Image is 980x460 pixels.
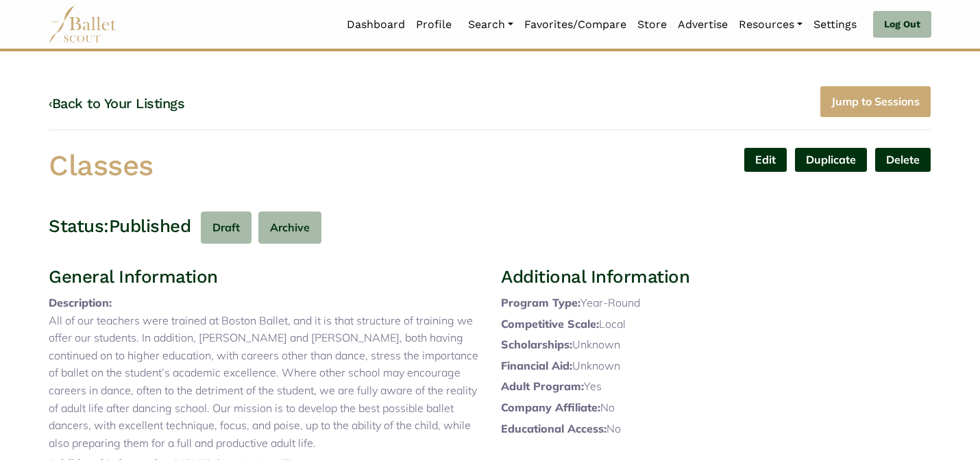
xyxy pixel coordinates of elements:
[501,337,572,351] span: Scholarships:
[744,147,787,172] a: Edit
[463,10,519,39] a: Search
[501,420,931,438] p: No
[820,86,931,118] a: Jump to Sessions
[501,316,931,333] p: Local
[501,359,572,372] span: Financial Aid:
[501,357,931,375] p: Unknown
[733,10,808,39] a: Resources
[411,10,457,39] a: Profile
[501,399,931,417] p: No
[672,10,733,39] a: Advertise
[341,10,411,39] a: Dashboard
[49,266,479,289] h3: General Information
[109,215,191,238] h3: Published
[201,212,252,244] button: Draft
[501,296,580,309] span: Program Type:
[794,147,868,172] a: Duplicate
[49,215,109,238] h3: Status:
[49,296,112,309] span: Description:
[501,422,607,435] span: Educational Access:
[49,312,479,452] p: All of our teachers were trained at Boston Ballet, and it is that structure of training we offer ...
[49,94,52,112] code: ‹
[501,379,584,393] span: Adult Program:
[501,378,931,396] p: Yes
[501,294,931,312] p: Year-Round
[501,266,931,289] h3: Additional Information
[258,212,321,244] button: Archive
[632,10,672,39] a: Store
[501,400,600,414] span: Company Affiliate:
[501,336,931,354] p: Unknown
[49,95,184,112] a: ‹Back to Your Listings
[874,147,931,172] button: Delete
[501,317,599,331] span: Competitive Scale:
[49,147,479,185] h1: Classes
[808,10,862,39] a: Settings
[873,11,931,38] a: Log Out
[519,10,632,39] a: Favorites/Compare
